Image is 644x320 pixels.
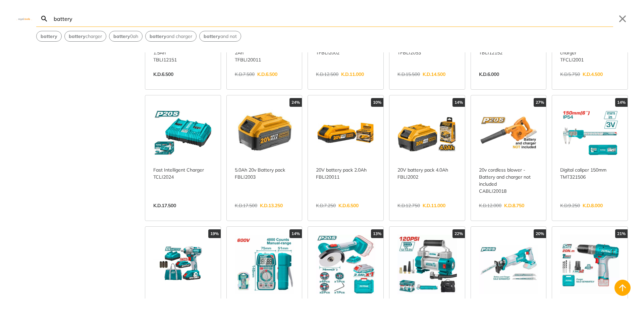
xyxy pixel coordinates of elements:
[204,33,220,39] strong: battery
[534,229,546,238] div: 20%
[113,33,138,40] span: 0ah
[52,11,613,27] input: Search…
[150,33,166,39] strong: battery
[371,229,383,238] div: 13%
[615,229,628,238] div: 21%
[150,33,192,40] span: and charger
[208,229,221,238] div: 19%
[65,31,106,41] button: Select suggestion: battery charger
[617,13,628,24] button: Close
[16,17,32,20] img: Close
[69,33,86,39] strong: battery
[109,31,143,42] div: Suggestion: battery 0ah
[452,98,465,107] div: 14%
[371,98,383,107] div: 10%
[199,31,241,42] div: Suggestion: battery and not
[617,282,628,293] svg: Back to top
[200,31,241,41] button: Select suggestion: battery and not
[615,98,628,107] div: 14%
[204,33,237,40] span: and not
[145,31,197,42] div: Suggestion: battery and charger
[614,280,631,296] button: Back to top
[41,33,57,39] strong: battery
[69,33,102,40] span: charger
[289,229,302,238] div: 14%
[452,229,465,238] div: 22%
[534,98,546,107] div: 27%
[64,31,106,42] div: Suggestion: battery charger
[109,31,142,41] button: Select suggestion: battery 0ah
[113,33,130,39] strong: battery
[40,15,48,23] svg: Search
[289,98,302,107] div: 24%
[36,31,62,42] div: Suggestion: battery
[37,31,61,41] button: Select suggestion: battery
[146,31,196,41] button: Select suggestion: battery and charger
